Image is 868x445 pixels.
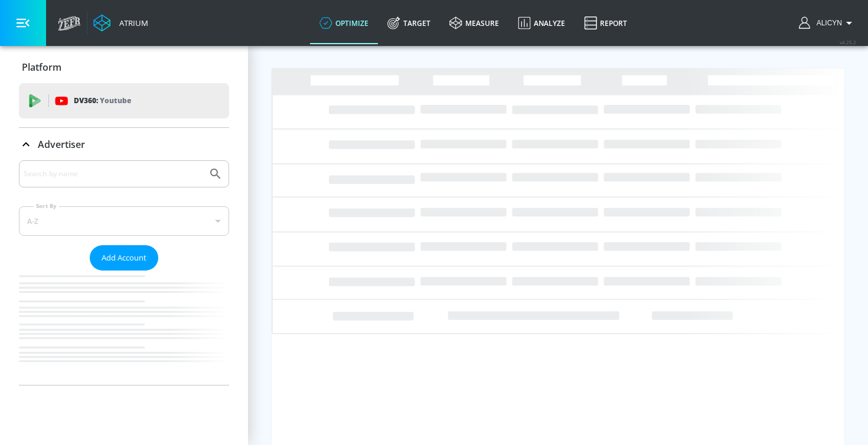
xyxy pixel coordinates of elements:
a: optimize [310,2,378,44]
div: A-Z [19,206,229,236]
p: Advertiser [38,138,85,151]
a: Report [575,2,637,44]
div: DV360: Youtube [19,83,229,118]
a: Atrium [93,14,148,32]
div: Advertiser [19,160,229,385]
div: Platform [19,51,229,84]
a: measure [440,2,508,44]
nav: list of Advertiser [19,271,229,385]
span: Add Account [102,251,146,265]
a: Target [378,2,440,44]
input: Search by name [24,166,203,182]
p: DV360: [74,94,131,107]
div: Atrium [115,18,148,28]
span: v 4.25.2 [840,39,856,45]
p: Youtube [100,94,131,107]
button: Add Account [90,245,158,271]
a: Analyze [508,2,575,44]
p: Platform [22,61,61,74]
button: Alicyn [799,16,856,30]
div: Advertiser [19,128,229,161]
label: Sort By [34,202,59,210]
span: login as: alicyn.fraser@zefr.com [812,19,842,27]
